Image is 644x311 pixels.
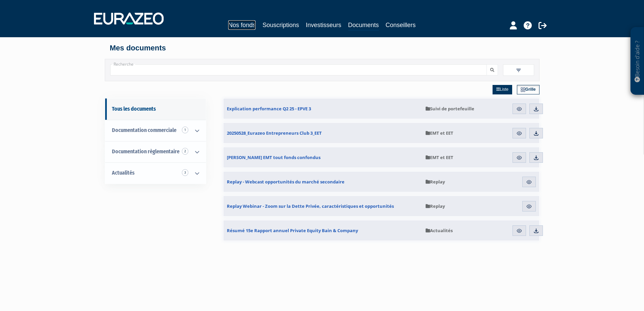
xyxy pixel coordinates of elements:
[223,196,422,216] a: Replay Webinar - Zoom sur la Dette Privée, caractéristiques et opportunités
[227,227,358,234] span: Résumé 15e Rapport annuel Private Equity Bain & Company
[306,20,341,30] a: Investisseurs
[112,170,135,176] span: Actualités
[426,203,445,209] span: Replay
[516,130,522,136] img: eye.svg
[533,155,539,161] img: download.svg
[223,220,422,241] a: Résumé 15e Rapport annuel Private Equity Bain & Company
[227,179,344,185] span: Replay - Webcast opportunités du marché secondaire
[493,85,512,94] a: Liste
[426,154,453,160] span: EMT et EET
[526,179,532,185] img: eye.svg
[426,106,474,112] span: Suivi de portefeuille
[182,169,188,176] span: 3
[105,98,206,120] a: Tous les documents
[110,44,534,52] h4: Mes documents
[110,64,487,75] input: Recherche
[227,130,322,136] span: 20250528_Eurazeo Entrepreneurs Club 3_EET
[227,106,311,112] span: Explication performance Q2 25 - EPVE 3
[182,148,188,155] span: 2
[516,228,522,234] img: eye.svg
[348,20,379,31] a: Documents
[634,31,641,92] p: Besoin d'aide ?
[182,127,188,133] span: 1
[227,203,394,209] span: Replay Webinar - Zoom sur la Dette Privée, caractéristiques et opportunités
[105,120,206,141] a: Documentation commerciale 1
[517,85,540,94] a: Grille
[112,148,180,155] span: Documentation règlementaire
[516,67,522,73] img: filter.svg
[386,20,416,30] a: Conseillers
[228,20,256,30] a: Nos fonds
[521,87,525,92] img: grid.svg
[516,155,522,161] img: eye.svg
[426,227,453,234] span: Actualités
[105,162,206,184] a: Actualités 3
[516,106,522,112] img: eye.svg
[426,130,453,136] span: EMT et EET
[223,123,422,143] a: 20250528_Eurazeo Entrepreneurs Club 3_EET
[533,106,539,112] img: download.svg
[227,154,320,160] span: [PERSON_NAME] EMT tout fonds confondus
[533,228,539,234] img: download.svg
[533,130,539,136] img: download.svg
[526,203,532,209] img: eye.svg
[112,127,176,133] span: Documentation commerciale
[426,179,445,185] span: Replay
[223,98,422,119] a: Explication performance Q2 25 - EPVE 3
[94,13,164,25] img: 1732889491-logotype_eurazeo_blanc_rvb.png
[223,172,422,192] a: Replay - Webcast opportunités du marché secondaire
[262,20,299,30] a: Souscriptions
[223,147,422,168] a: [PERSON_NAME] EMT tout fonds confondus
[105,141,206,162] a: Documentation règlementaire 2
